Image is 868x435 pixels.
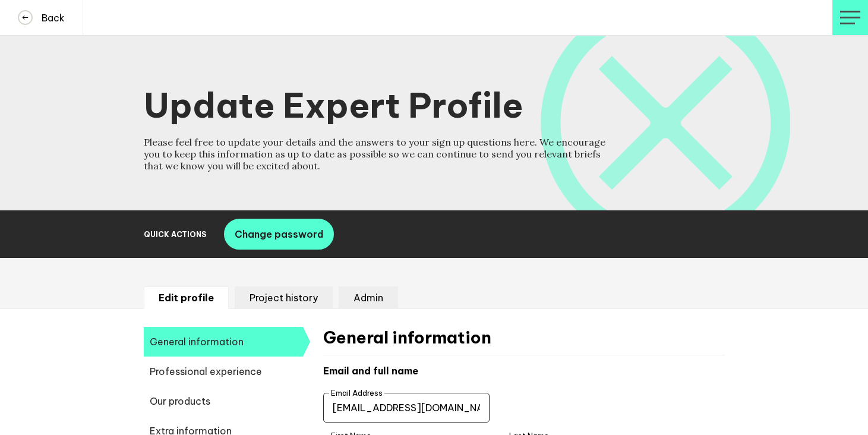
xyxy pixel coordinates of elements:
h4: Back [33,12,65,24]
span: Change password [235,228,323,240]
h2: General information [323,327,725,355]
label: Email Address [329,388,384,398]
li: Edit profile [144,286,229,309]
h4: Please feel free to update your details and the answers to your sign up questions here. We encour... [144,136,607,172]
img: profile [840,11,861,24]
h1: Update Expert Profile [144,83,725,127]
span: General information [144,327,303,357]
span: Professional experience [144,357,303,386]
h4: Email and full name [323,365,725,377]
li: Admin [339,286,398,309]
h2: Quick Actions [144,230,206,239]
span: Our products [144,386,303,416]
li: Project history [235,286,333,309]
button: Change password [224,219,334,250]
